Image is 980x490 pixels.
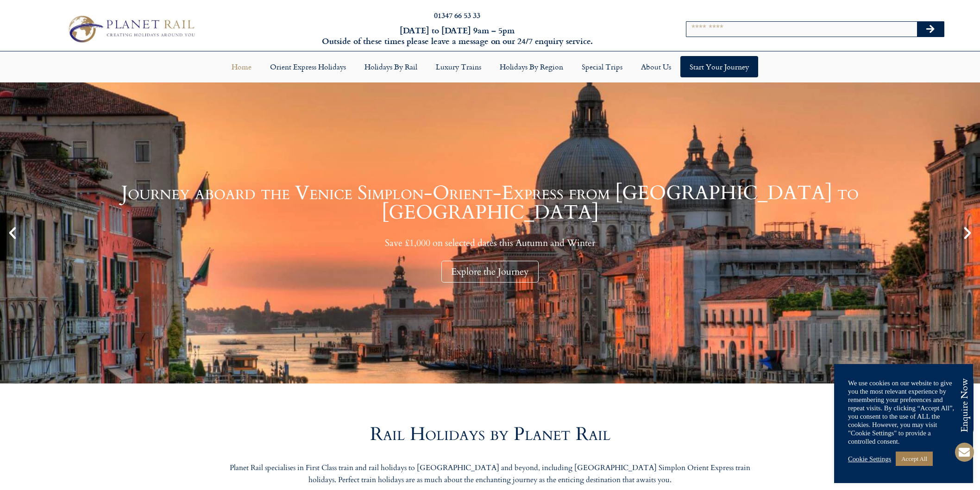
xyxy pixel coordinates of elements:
div: We use cookies on our website to give you the most relevant experience by remembering your prefer... [848,379,959,446]
h6: [DATE] to [DATE] 9am – 5pm Outside of these times please leave a message on our 24/7 enquiry serv... [264,25,651,47]
p: Planet Rail specialises in First Class train and rail holidays to [GEOGRAPHIC_DATA] and beyond, i... [226,462,754,486]
nav: Menu [5,56,975,77]
div: Explore the Journey [441,261,539,283]
p: Save £1,000 on selected dates this Autumn and Winter [23,237,957,249]
img: Planet Rail Train Holidays Logo [63,13,198,45]
a: About Us [632,56,680,77]
a: Accept All [896,452,933,466]
a: Luxury Trains [427,56,490,77]
a: Holidays by Region [490,56,572,77]
a: Cookie Settings [848,455,891,463]
a: Home [222,56,261,77]
a: 01347 66 53 33 [434,10,480,20]
button: Search [917,22,944,37]
h1: Journey aboard the Venice Simplon-Orient-Express from [GEOGRAPHIC_DATA] to [GEOGRAPHIC_DATA] [23,183,957,222]
a: Holidays by Rail [355,56,427,77]
div: Previous slide [5,225,20,241]
a: Special Trips [572,56,632,77]
a: Start your Journey [680,56,758,77]
h2: Rail Holidays by Planet Rail [226,425,754,444]
div: Next slide [960,225,975,241]
a: Orient Express Holidays [261,56,355,77]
